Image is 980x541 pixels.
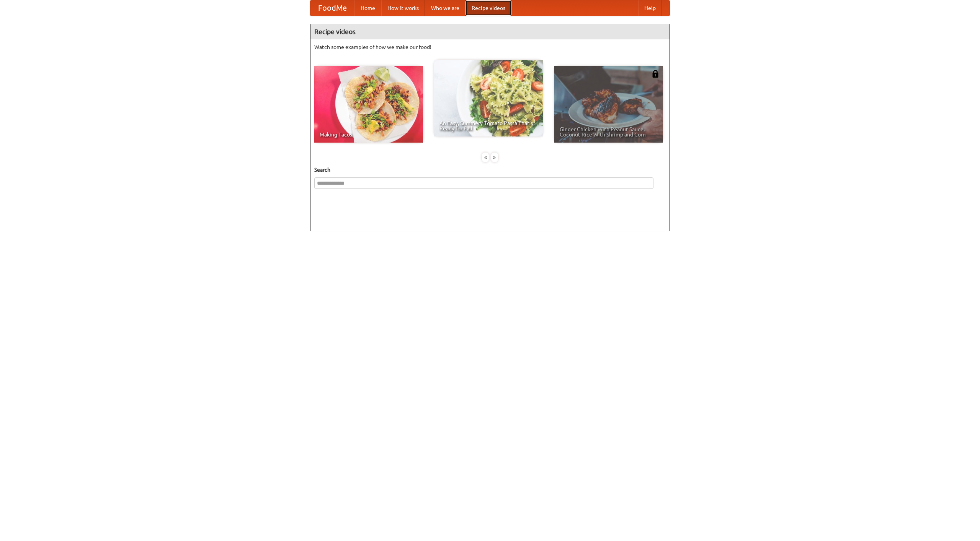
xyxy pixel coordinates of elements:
a: Home [354,0,381,16]
img: 483408.png [652,70,659,78]
a: Making Tacos [314,66,423,143]
h5: Search [314,166,666,174]
span: Making Tacos [320,132,418,137]
a: An Easy, Summery Tomato Pasta That's Ready for Fall [434,60,543,136]
span: An Easy, Summery Tomato Pasta That's Ready for Fall [439,120,537,131]
div: « [482,153,489,162]
a: Help [638,0,662,16]
a: How it works [381,0,425,16]
div: » [491,153,498,162]
a: Recipe videos [465,0,511,16]
a: Who we are [425,0,465,16]
h4: Recipe videos [310,24,670,39]
p: Watch some examples of how we make our food! [314,43,666,51]
a: FoodMe [310,0,354,16]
